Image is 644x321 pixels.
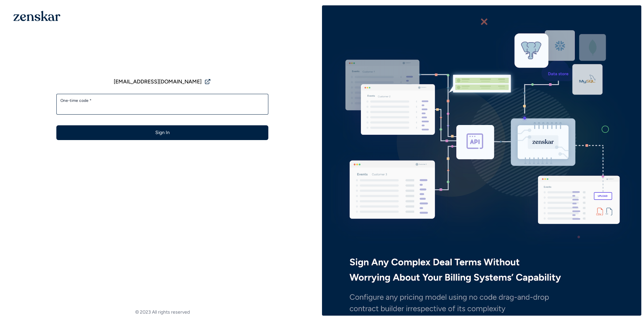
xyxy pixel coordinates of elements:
[13,11,60,21] img: 1OGAJ2xQqyY4LXKgY66KYq0eOWRCkrZdAb3gUhuVAqdWPZE9SRJmCz+oDMSn4zDLXe31Ii730ItAGKgCKgCCgCikA4Av8PJUP...
[114,78,202,86] span: [EMAIL_ADDRESS][DOMAIN_NAME]
[60,98,264,103] label: One-time code *
[56,125,268,140] button: Sign In
[3,309,322,316] footer: © 2023 All rights reserved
